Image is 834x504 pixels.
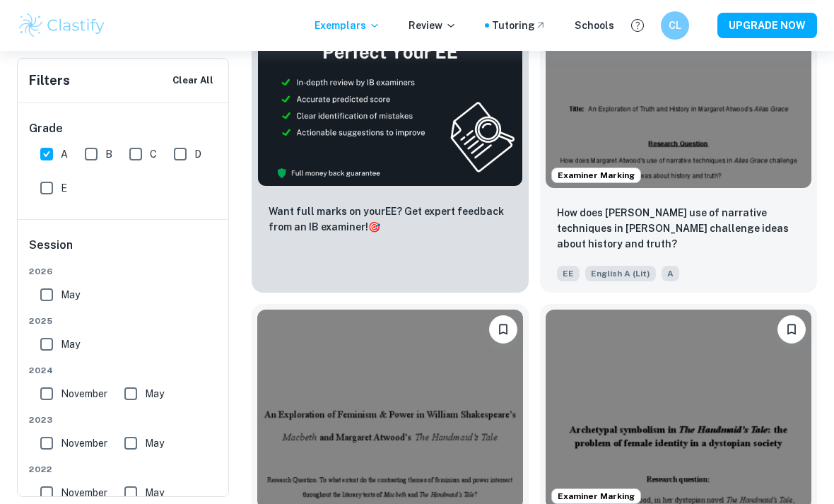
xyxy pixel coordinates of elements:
[777,315,806,344] button: Bookmark
[585,266,656,281] span: English A (Lit)
[169,70,217,91] button: Clear All
[61,180,67,196] span: E
[150,146,157,162] span: C
[61,386,107,402] span: November
[662,266,679,281] span: A
[492,18,546,33] a: Tutoring
[145,435,164,451] span: May
[194,146,201,162] span: D
[61,485,107,500] span: November
[61,336,80,352] span: May
[61,287,80,303] span: May
[489,315,517,344] button: Bookmark
[552,169,640,182] span: Examiner Marking
[29,364,218,377] span: 2024
[29,237,218,265] h6: Session
[661,11,689,40] button: CL
[667,18,683,33] h6: CL
[29,463,218,476] span: 2022
[269,204,512,235] p: Want full marks on your EE ? Get expert feedback from an IB examiner!
[557,266,580,281] span: EE
[29,120,218,137] h6: Grade
[409,18,457,33] p: Review
[105,146,112,162] span: B
[315,18,380,33] p: Exemplars
[29,315,218,327] span: 2025
[145,485,164,500] span: May
[61,435,107,451] span: November
[368,221,380,233] span: 🎯
[29,265,218,278] span: 2026
[552,490,640,503] span: Examiner Marking
[625,13,650,37] button: Help and Feedback
[17,11,107,40] img: Clastify logo
[29,414,218,426] span: 2023
[29,71,70,90] h6: Filters
[61,146,68,162] span: A
[717,13,817,38] button: UPGRADE NOW
[557,205,800,252] p: How does Margaret Atwood's use of narrative techniques in Alias Grace challenge ideas about histo...
[575,18,614,33] a: Schools
[145,386,164,402] span: May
